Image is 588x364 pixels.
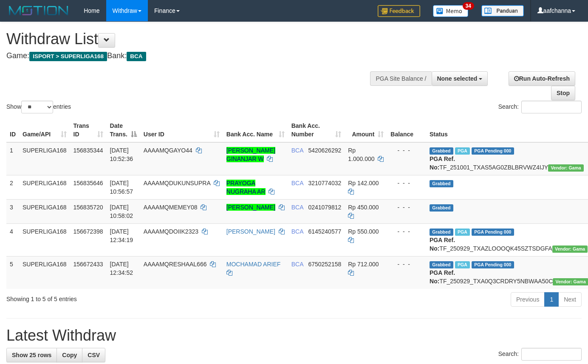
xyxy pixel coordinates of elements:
div: - - - [390,146,423,155]
a: Copy [57,348,82,362]
span: Show 25 rows [12,352,51,358]
span: BCA [291,228,303,235]
img: panduan.png [481,5,524,17]
span: Vendor URL: https://trx31.1velocity.biz [552,245,588,253]
td: 2 [6,175,19,199]
span: BCA [291,261,303,268]
span: 156835720 [73,204,103,211]
span: PGA Pending [472,229,514,236]
a: Stop [551,86,575,100]
td: SUPERLIGA168 [19,175,70,199]
span: Copy 5420626292 to clipboard [308,147,341,154]
span: [DATE] 10:58:02 [110,204,133,219]
span: Grabbed [430,147,453,155]
a: [PERSON_NAME] GINANJAR W [226,147,275,162]
span: AAAAMQMEMEY08 [144,204,198,211]
b: PGA Ref. No: [430,269,455,285]
a: Next [558,292,582,307]
span: 156835344 [73,147,103,154]
td: SUPERLIGA168 [19,223,70,256]
span: Rp 450.000 [348,204,379,211]
img: Button%20Memo.svg [433,5,469,17]
span: 156672398 [73,228,103,235]
span: Grabbed [430,229,453,236]
span: Marked by aafsoycanthlai [455,261,470,268]
span: Copy [62,352,77,358]
span: Rp 142.000 [348,180,379,186]
select: Showentries [21,101,53,113]
h1: Latest Withdraw [6,327,582,344]
th: Bank Acc. Name: activate to sort column ascending [223,118,288,142]
span: AAAAMQDUKUNSUPRA [144,180,210,186]
span: 34 [463,2,474,10]
img: MOTION_logo.png [6,4,71,17]
span: 156835646 [73,180,103,186]
th: Date Trans.: activate to sort column descending [107,118,140,142]
a: Run Auto-Refresh [509,71,575,86]
th: Trans ID: activate to sort column ascending [70,118,107,142]
a: PRAYOGA NUGRAHA AR [226,180,266,195]
button: None selected [432,71,488,86]
span: [DATE] 12:34:19 [110,228,133,243]
span: [DATE] 12:34:52 [110,261,133,276]
span: None selected [437,75,478,82]
a: MOCHAMAD ARIEF [226,261,281,268]
th: Amount: activate to sort column ascending [345,118,387,142]
div: - - - [390,179,423,187]
a: [PERSON_NAME] [226,204,275,211]
th: Game/API: activate to sort column ascending [19,118,70,142]
a: CSV [82,348,105,362]
span: 156672433 [73,261,103,268]
span: BCA [291,147,303,154]
td: SUPERLIGA168 [19,256,70,289]
td: SUPERLIGA168 [19,142,70,175]
div: Showing 1 to 5 of 5 entries [6,291,239,303]
h1: Withdraw List [6,31,384,48]
b: PGA Ref. No: [430,155,455,171]
span: AAAAMQRESHAAL666 [144,261,207,268]
span: BCA [127,52,146,61]
span: Copy 6145240577 to clipboard [308,228,341,235]
span: Copy 3210774032 to clipboard [308,180,341,186]
span: Marked by aafsoycanthlai [455,147,470,155]
td: 4 [6,223,19,256]
span: Grabbed [430,261,453,268]
th: ID [6,118,19,142]
input: Search: [521,101,582,113]
a: Previous [511,292,545,307]
span: Rp 550.000 [348,228,379,235]
img: Feedback.jpg [378,5,420,17]
div: - - - [390,203,423,212]
a: [PERSON_NAME] [226,228,275,235]
b: PGA Ref. No: [430,237,455,252]
label: Search: [498,348,582,361]
td: 3 [6,199,19,223]
a: 1 [544,292,559,307]
td: 1 [6,142,19,175]
span: BCA [291,180,303,186]
th: User ID: activate to sort column ascending [140,118,223,142]
span: Marked by aafsoycanthlai [455,229,470,236]
div: - - - [390,227,423,236]
span: Copy 6750252158 to clipboard [308,261,341,268]
a: Show 25 rows [6,348,57,362]
input: Search: [521,348,582,361]
span: AAAAMQGAYO44 [144,147,192,154]
span: AAAAMQDOIIK2323 [144,228,198,235]
span: Grabbed [430,180,453,187]
td: SUPERLIGA168 [19,199,70,223]
span: Vendor URL: https://trx31.1velocity.biz [548,164,584,172]
span: [DATE] 10:56:57 [110,180,133,195]
h4: Game: Bank: [6,52,384,60]
td: 5 [6,256,19,289]
span: PGA Pending [472,261,514,268]
div: PGA Site Balance / [370,71,431,86]
span: Rp 712.000 [348,261,379,268]
span: Rp 1.000.000 [348,147,374,162]
span: ISPORT > SUPERLIGA168 [29,52,107,61]
span: PGA Pending [472,147,514,155]
span: BCA [291,204,303,211]
span: Copy 0241079812 to clipboard [308,204,341,211]
span: Grabbed [430,204,453,212]
th: Bank Acc. Number: activate to sort column ascending [288,118,345,142]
